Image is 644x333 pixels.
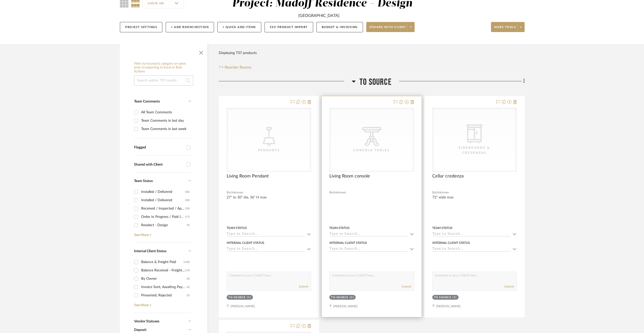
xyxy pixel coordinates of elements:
[187,221,190,229] div: (9)
[134,179,153,183] span: Team Status
[219,48,257,58] div: Displaying 737 products
[185,266,190,274] div: (13)
[185,213,190,221] div: (17)
[225,64,251,70] span: Reorder Rooms
[134,249,166,253] span: Internal Client Status
[141,188,185,196] div: Installed / Delivered
[219,64,251,70] button: Reorder Rooms
[330,108,414,172] div: 0
[134,145,184,150] div: Flagged
[141,291,187,299] div: Presented, Rejected
[134,100,160,103] span: Team Comments
[120,22,162,32] button: Project Settings
[187,283,190,291] div: (6)
[329,232,408,237] input: Type to Search…
[369,25,406,33] span: Share with client
[491,22,525,32] button: More tools
[141,266,185,274] div: Balance Received - Freight Due
[432,226,453,230] div: Team Status
[141,275,187,283] div: By Owner
[453,296,457,299] div: (1)
[331,296,349,299] div: To Source
[329,241,367,245] div: Internal Client Status
[366,22,415,32] button: Share with client
[185,204,190,213] div: (20)
[185,188,190,196] div: (66)
[433,108,517,172] div: 0
[494,25,516,33] span: More tools
[504,284,514,289] button: Submit
[329,247,408,252] input: Type to Search…
[185,196,190,204] div: (20)
[227,173,269,179] span: Living Room Pendant
[134,328,146,332] span: Deposit
[227,241,264,245] div: Internal Client Status
[329,190,333,195] span: By
[316,22,363,32] button: Budget & Invoicing
[265,22,313,32] button: CSV Product Import
[134,320,159,323] span: Vendor Statuses
[141,125,190,133] div: Team Comments in last week
[133,229,191,237] a: See More +
[298,13,339,19] div: [GEOGRAPHIC_DATA]
[449,145,500,155] div: Sideboards & Credenzas
[432,232,511,237] input: Type to Search…
[141,108,190,116] div: All Team Comments
[134,62,193,74] h6: Filter by keyword, category or name prior to exporting to Excel or Bulk Actions
[333,190,346,195] span: Unknown
[227,190,230,195] span: By
[247,296,251,299] div: (1)
[141,204,185,213] div: Received / Inspected / Approved
[187,291,190,299] div: (2)
[217,22,261,32] button: + Quick Add Items
[141,283,187,291] div: Invoice Sent, Awaiting Payment
[228,296,246,299] div: To Source
[432,173,464,179] span: Cellar credenza
[187,275,190,283] div: (6)
[141,117,190,125] div: Team Comments in last day
[141,258,184,266] div: Balance & Freight Paid
[227,247,305,252] input: Type to Search…
[329,226,350,230] div: Team Status
[359,77,392,88] span: To Source
[196,47,206,57] button: Close
[299,284,308,289] button: Submit
[141,196,185,204] div: Installed / Delivered
[230,190,243,195] span: Unknown
[133,299,191,308] a: See More +
[227,232,305,237] input: Type to Search…
[244,148,294,153] div: Pendants
[166,22,214,32] button: + Add Room/Section
[402,284,411,289] button: Submit
[141,221,187,229] div: Reselect - Design
[350,296,354,299] div: (1)
[184,258,190,266] div: (128)
[346,148,397,153] div: Console Tables
[134,163,184,167] div: Shared with Client
[432,190,436,195] span: By
[432,241,470,245] div: Internal Client Status
[329,173,370,179] span: Living Room console
[436,190,449,195] span: Unknown
[432,247,511,252] input: Type to Search…
[141,213,185,221] div: Order In Progress / Paid In Full w/ Freight, No Balance due
[134,75,193,86] input: Search within 737 results
[227,226,247,230] div: Team Status
[434,296,452,299] div: To Source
